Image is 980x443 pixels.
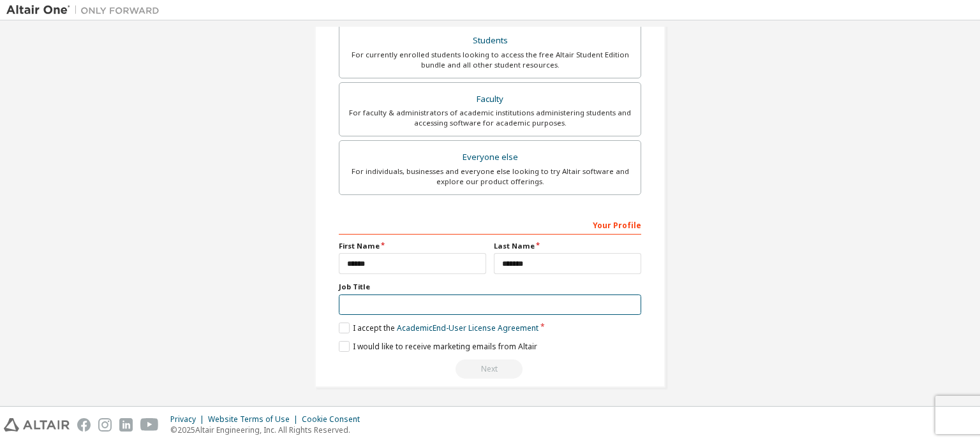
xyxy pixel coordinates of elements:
p: © 2025 Altair Engineering, Inc. All Rights Reserved. [170,425,367,435]
img: linkedin.svg [119,418,133,432]
div: Everyone else [347,149,633,166]
a: Academic End-User License Agreement [397,323,538,333]
div: Students [347,32,633,50]
label: I would like to receive marketing emails from Altair [339,341,537,352]
label: Job Title [339,282,641,292]
div: Your Profile [339,214,641,235]
div: Privacy [170,414,208,425]
img: altair_logo.svg [4,418,70,432]
img: Altair One [6,4,166,17]
div: For individuals, businesses and everyone else looking to try Altair software and explore our prod... [347,166,633,187]
img: youtube.svg [140,418,159,432]
img: instagram.svg [98,418,112,432]
div: For currently enrolled students looking to access the free Altair Student Edition bundle and all ... [347,50,633,70]
label: I accept the [339,323,538,333]
div: For faculty & administrators of academic institutions administering students and accessing softwa... [347,108,633,128]
img: facebook.svg [77,418,91,432]
div: Read and acccept EULA to continue [339,359,641,379]
div: Website Terms of Use [208,414,302,425]
div: Cookie Consent [302,414,367,425]
label: First Name [339,241,486,251]
div: Faculty [347,91,633,108]
label: Last Name [494,241,641,251]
